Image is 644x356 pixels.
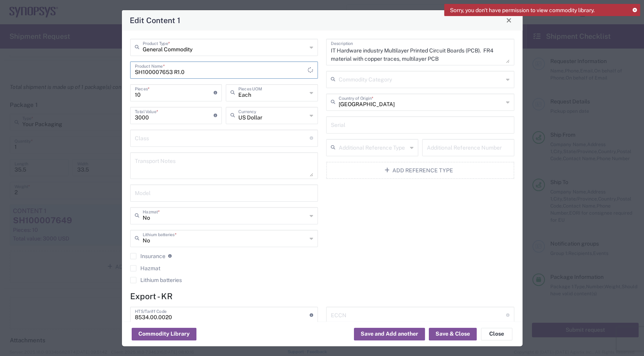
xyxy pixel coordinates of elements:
button: Save and Add another [354,328,425,340]
label: Lithium batteries [130,277,182,283]
span: Sorry, you don't have permission to view commodity library. [450,7,595,14]
button: Close [481,328,512,340]
label: Hazmat [130,265,160,271]
button: Commodity Library [132,328,196,340]
h4: Export - KR [130,291,514,301]
h4: Edit Content 1 [130,14,180,26]
button: Save & Close [429,328,477,340]
button: Add Reference Type [326,162,514,179]
label: Insurance [130,253,165,259]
